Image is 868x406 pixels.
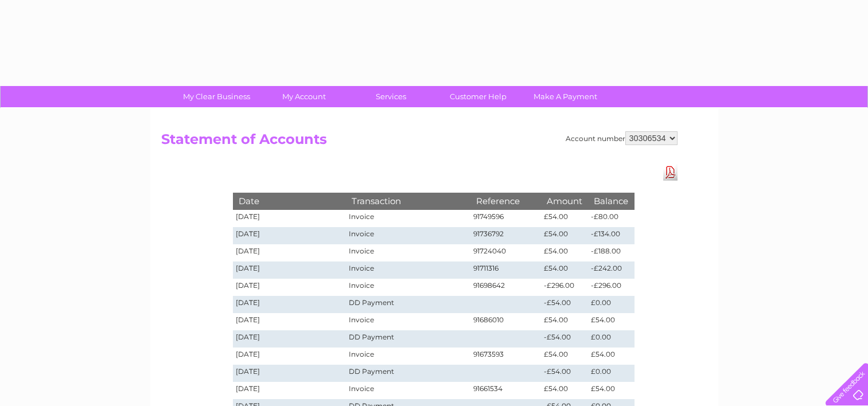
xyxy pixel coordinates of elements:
[233,227,347,244] td: [DATE]
[233,313,347,330] td: [DATE]
[588,330,634,348] td: £0.00
[541,296,588,313] td: -£54.00
[346,227,470,244] td: Invoice
[233,365,347,382] td: [DATE]
[541,244,588,261] td: £54.00
[346,330,470,348] td: DD Payment
[541,210,588,227] td: £54.00
[346,296,470,313] td: DD Payment
[346,244,470,261] td: Invoice
[233,330,347,348] td: [DATE]
[588,296,634,313] td: £0.00
[233,296,347,313] td: [DATE]
[588,279,634,296] td: -£296.00
[541,227,588,244] td: £54.00
[346,261,470,279] td: Invoice
[588,313,634,330] td: £54.00
[233,193,347,209] th: Date
[663,164,678,181] a: Download Pdf
[541,330,588,348] td: -£54.00
[256,86,351,107] a: My Account
[470,348,542,365] td: 91673593
[346,210,470,227] td: Invoice
[588,348,634,365] td: £54.00
[233,382,347,399] td: [DATE]
[470,210,542,227] td: 91749596
[588,210,634,227] td: -£80.00
[541,313,588,330] td: £54.00
[346,313,470,330] td: Invoice
[588,365,634,382] td: £0.00
[588,227,634,244] td: -£134.00
[566,131,678,145] div: Account number
[233,348,347,365] td: [DATE]
[541,348,588,365] td: £54.00
[346,365,470,382] td: DD Payment
[470,193,542,209] th: Reference
[233,261,347,279] td: [DATE]
[346,279,470,296] td: Invoice
[541,193,588,209] th: Amount
[169,86,264,107] a: My Clear Business
[470,313,542,330] td: 91686010
[346,382,470,399] td: Invoice
[588,382,634,399] td: £54.00
[541,365,588,382] td: -£54.00
[541,279,588,296] td: -£296.00
[346,348,470,365] td: Invoice
[346,193,470,209] th: Transaction
[470,261,542,279] td: 91711316
[588,193,634,209] th: Balance
[233,244,347,261] td: [DATE]
[588,244,634,261] td: -£188.00
[470,279,542,296] td: 91698642
[470,382,542,399] td: 91661534
[431,86,526,107] a: Customer Help
[518,86,613,107] a: Make A Payment
[161,131,678,153] h2: Statement of Accounts
[588,261,634,279] td: -£242.00
[541,382,588,399] td: £54.00
[344,86,438,107] a: Services
[233,279,347,296] td: [DATE]
[233,210,347,227] td: [DATE]
[470,227,542,244] td: 91736792
[541,261,588,279] td: £54.00
[470,244,542,261] td: 91724040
